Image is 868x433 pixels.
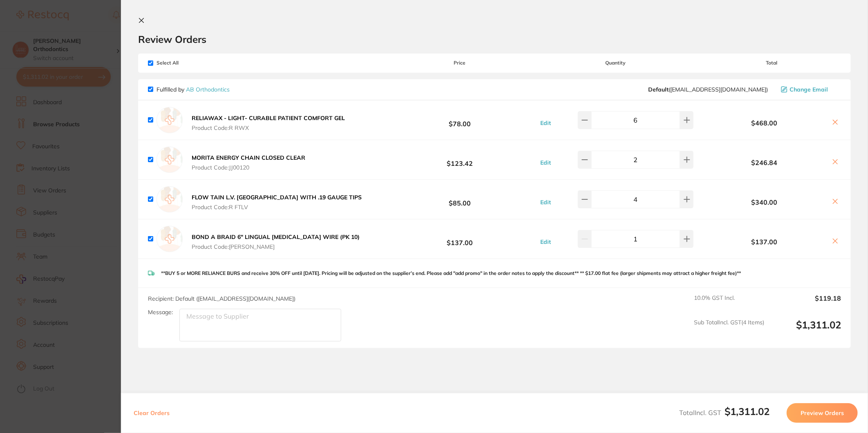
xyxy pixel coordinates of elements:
button: BOND A BRAID 6" LINGUAL [MEDICAL_DATA] WIRE (PK 10) Product Code:[PERSON_NAME] [189,233,362,250]
button: FLOW TAIN L.V. [GEOGRAPHIC_DATA] WITH .19 GAUGE TIPS Product Code:R FTLV [189,194,364,211]
b: $1,311.02 [725,405,770,417]
span: Recipient: Default ( [EMAIL_ADDRESS][DOMAIN_NAME] ) [148,295,295,302]
b: $340.00 [702,199,826,206]
b: $468.00 [702,119,826,127]
span: 10.0 % GST Incl. [694,295,764,312]
span: Price [391,60,529,66]
a: AB Orthodontics [186,86,230,93]
button: MORITA ENERGY CHAIN CLOSED CLEAR Product Code:JJ00120 [189,154,308,171]
button: Clear Orders [131,403,172,423]
img: empty.jpg [157,226,183,252]
img: empty.jpg [157,107,183,133]
button: Preview Orders [787,403,858,423]
b: $137.00 [702,238,826,246]
button: Edit [538,119,553,127]
b: $246.84 [702,159,826,166]
span: Total [702,60,841,66]
span: Product Code: R FTLV [192,204,362,210]
p: **BUY 5 or MORE RELIANCE BURS and receive 30% OFF until [DATE]. Pricing will be adjusted on the s... [161,270,741,276]
b: FLOW TAIN L.V. [GEOGRAPHIC_DATA] WITH .19 GAUGE TIPS [192,194,362,201]
b: $123.42 [391,152,529,167]
h2: Review Orders [138,33,851,45]
output: $119.18 [771,295,841,312]
output: $1,311.02 [771,319,841,341]
p: Fulfilled by [157,86,230,93]
span: sales@ortho.com.au [648,86,768,93]
b: $137.00 [391,231,529,246]
span: Select All [148,60,230,66]
b: Default [648,86,669,93]
b: $85.00 [391,192,529,207]
span: Product Code: [PERSON_NAME] [192,243,360,250]
button: Change Email [779,86,841,93]
b: $78.00 [391,112,529,127]
button: Edit [538,159,553,166]
img: empty.jpg [157,186,183,212]
label: Message: [148,309,173,316]
b: MORITA ENERGY CHAIN CLOSED CLEAR [192,154,305,161]
span: Change Email [790,86,828,93]
img: empty.jpg [157,147,183,173]
span: Quantity [529,60,702,66]
span: Product Code: R RWX [192,125,345,131]
span: Sub Total Incl. GST ( 4 Items) [694,319,764,341]
span: Product Code: JJ00120 [192,164,305,171]
button: RELIAWAX - LIGHT- CURABLE PATIENT COMFORT GEL Product Code:R RWX [189,114,347,132]
b: RELIAWAX - LIGHT- CURABLE PATIENT COMFORT GEL [192,114,345,122]
b: BOND A BRAID 6" LINGUAL [MEDICAL_DATA] WIRE (PK 10) [192,233,360,241]
span: Total Incl. GST [679,408,770,417]
button: Edit [538,238,553,246]
button: Edit [538,199,553,206]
